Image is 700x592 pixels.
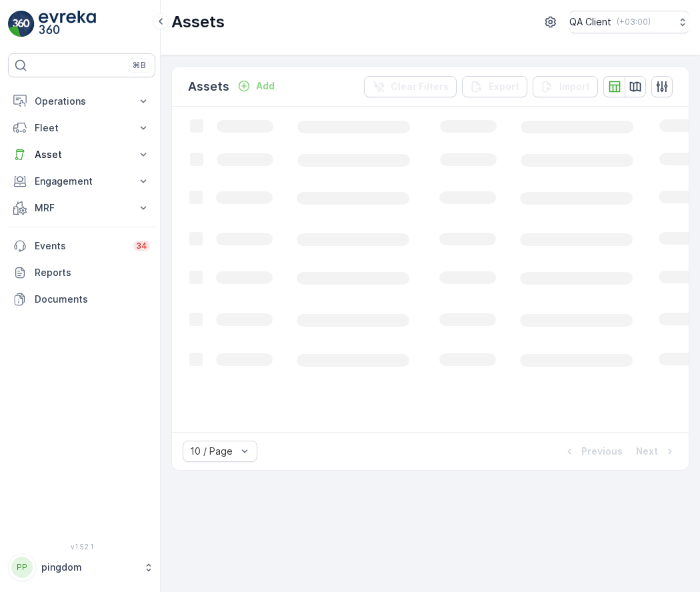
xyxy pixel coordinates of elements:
[533,76,598,97] button: Import
[569,11,689,33] button: QA Client(+03:00)
[39,11,96,37] img: logo_light-DOdMpM7g.png
[8,543,155,551] span: v 1.52.1
[35,201,129,215] p: MRF
[8,233,155,259] a: Events34
[581,445,623,458] p: Previous
[188,77,229,96] p: Assets
[232,78,280,94] button: Add
[8,168,155,195] button: Engagement
[41,561,137,574] p: pingdom
[11,557,33,578] div: PP
[136,241,147,251] p: 34
[35,239,125,253] p: Events
[35,121,129,135] p: Fleet
[35,175,129,188] p: Engagement
[617,17,651,27] p: ( +03:00 )
[8,259,155,286] a: Reports
[391,80,449,93] p: Clear Filters
[364,76,457,97] button: Clear Filters
[35,95,129,108] p: Operations
[636,445,658,458] p: Next
[8,11,35,37] img: logo
[8,195,155,221] button: MRF
[35,266,150,279] p: Reports
[559,80,590,93] p: Import
[8,141,155,168] button: Asset
[171,11,225,33] p: Assets
[8,115,155,141] button: Fleet
[35,293,150,306] p: Documents
[133,60,146,71] p: ⌘B
[35,148,129,161] p: Asset
[8,88,155,115] button: Operations
[635,443,678,459] button: Next
[489,80,519,93] p: Export
[561,443,624,459] button: Previous
[8,553,155,581] button: PPpingdom
[256,79,275,93] p: Add
[8,286,155,313] a: Documents
[569,15,611,29] p: QA Client
[462,76,527,97] button: Export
